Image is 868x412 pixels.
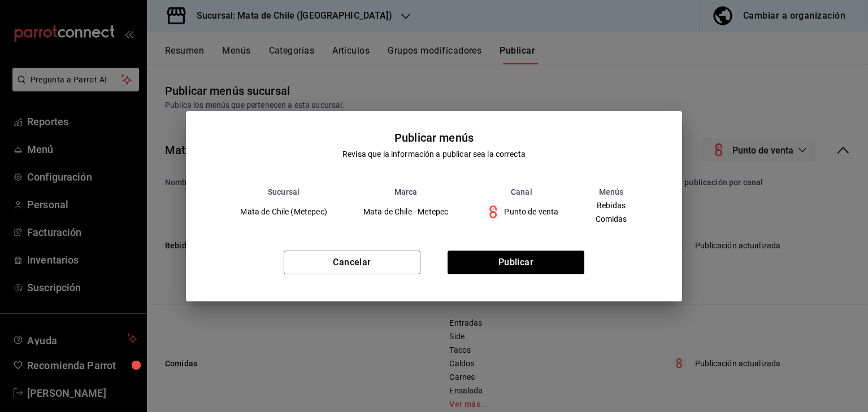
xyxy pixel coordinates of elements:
td: Mata de Chile - Metepec [345,196,466,228]
th: Marca [345,187,466,196]
span: Bebidas [596,201,627,209]
th: Canal [466,187,576,196]
div: Punto de venta [484,203,558,221]
div: Revisa que la información a publicar sea la correcta [342,148,526,160]
button: Cancelar [284,251,420,274]
td: Mata de Chile (Metepec) [222,196,345,228]
div: Publicar menús [394,129,474,146]
span: Comidas [596,215,627,223]
th: Menús [577,187,646,196]
button: Publicar [448,251,584,274]
th: Sucursal [222,187,345,196]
